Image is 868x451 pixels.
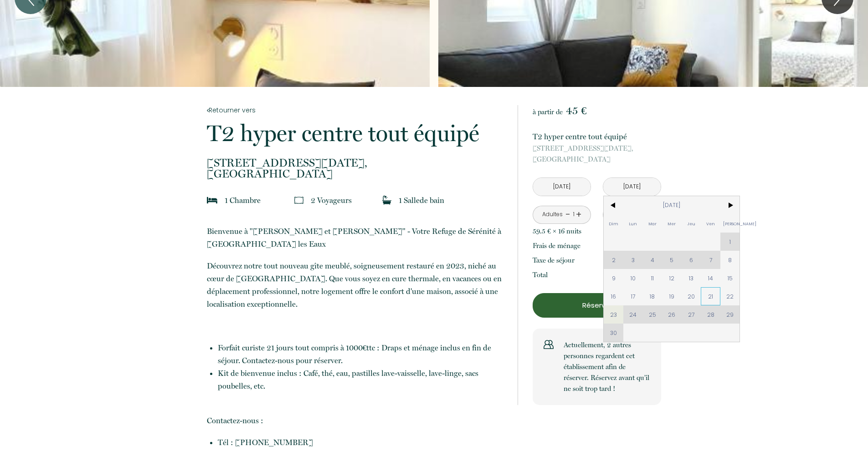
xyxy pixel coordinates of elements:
[623,196,720,214] span: [DATE]
[662,214,682,233] span: Mer
[662,269,682,287] span: 12
[533,143,661,165] p: [GEOGRAPHIC_DATA]
[604,305,623,324] span: 23
[533,178,591,196] input: Arrivée
[662,287,682,305] span: 19
[604,269,623,287] span: 9
[623,287,643,305] span: 17
[604,287,623,305] span: 16
[603,178,661,196] input: Départ
[533,255,575,266] p: Taxe de séjour
[571,210,576,219] div: 1
[643,214,663,233] span: Mar
[643,287,663,305] span: 18
[720,196,740,214] span: >
[311,194,352,207] p: 2 Voyageur
[566,104,586,117] span: 45 €
[218,367,506,392] li: Kit de bienvenue inclus : Café, thé, eau, pastilles lave-vaisselle, lave-linge, sacs poubelles, etc.
[533,226,581,237] p: 59.5 € × 16 nuit
[218,436,506,449] li: Tél : [PHONE_NUMBER]
[207,414,506,427] p: Contactez-nous :
[564,340,650,394] p: Actuellement, 2 autres personnes regardent cet établissement afin de réserver. Réservez avant qu’...
[701,269,720,287] span: 14
[579,227,581,235] span: s
[701,287,720,305] span: 21
[207,122,506,145] p: T2 hyper centre tout équipé
[623,214,643,233] span: Lun
[207,157,506,168] span: [STREET_ADDRESS][DATE],
[218,341,506,367] li: Forfait curiste 21 jours tout compris à 1000€ttc : Draps et ménage inclus en fin de séjour. Conta...
[207,105,506,115] a: Retourner vers
[207,157,506,179] p: [GEOGRAPHIC_DATA]
[533,293,661,318] button: Réserver
[682,214,701,233] span: Jeu
[720,269,740,287] span: 15
[643,269,663,287] span: 11
[542,210,563,219] div: Adultes
[701,214,720,233] span: Ven
[533,143,661,154] span: [STREET_ADDRESS][DATE],
[207,259,506,310] p: Découvrez notre tout nouveau gîte meublé, soigneusement restauré en 2023, niché au cœur de [GEOGR...
[533,130,661,143] p: T2 hyper centre tout équipé
[623,269,643,287] span: 10
[720,251,740,269] span: 8
[533,240,580,251] p: Frais de ménage
[576,208,581,222] a: +
[225,194,261,207] p: 1 Chambre
[565,208,570,222] a: -
[544,340,554,350] img: users
[682,287,701,305] span: 20
[399,194,444,207] p: 1 Salle de bain
[682,269,701,287] span: 13
[349,196,352,205] span: s
[294,196,303,205] img: guests
[207,225,506,250] p: Bienvenue à "[PERSON_NAME] et [PERSON_NAME]" - Votre Refuge de Sérénité à [GEOGRAPHIC_DATA] les Eaux
[533,108,563,116] span: à partir de
[604,196,623,214] span: <
[604,214,623,233] span: Dim
[720,214,740,233] span: [PERSON_NAME]
[536,300,658,311] p: Réserver
[720,287,740,305] span: 22
[533,269,548,280] p: Total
